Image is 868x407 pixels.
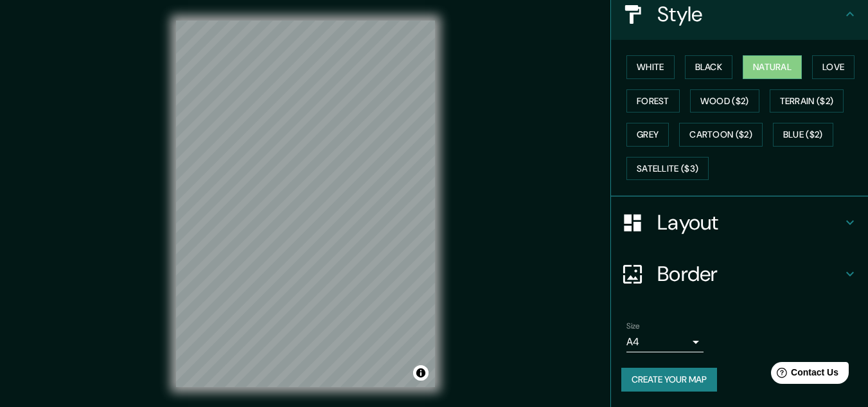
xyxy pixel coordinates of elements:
[626,89,680,113] button: Forest
[611,197,868,248] div: Layout
[770,89,844,113] button: Terrain ($2)
[657,1,842,27] h4: Style
[657,261,842,287] h4: Border
[743,55,802,79] button: Natural
[626,55,675,79] button: White
[176,21,435,387] canvas: Map
[626,157,709,181] button: Satellite ($3)
[611,248,868,300] div: Border
[773,123,833,147] button: Blue ($2)
[812,55,855,79] button: Love
[690,89,759,113] button: Wood ($2)
[626,321,640,332] label: Size
[626,332,704,352] div: A4
[621,368,717,392] button: Create your map
[754,357,854,393] iframe: Help widget launcher
[657,210,842,235] h4: Layout
[626,123,669,147] button: Grey
[679,123,763,147] button: Cartoon ($2)
[685,55,733,79] button: Black
[413,365,429,381] button: Toggle attribution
